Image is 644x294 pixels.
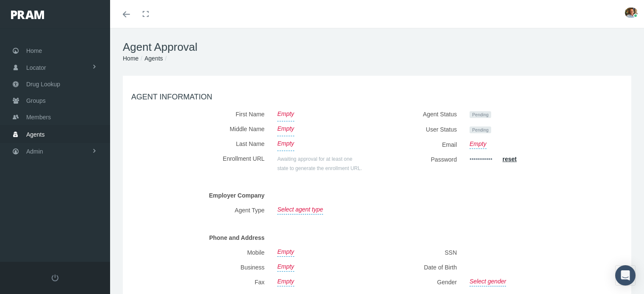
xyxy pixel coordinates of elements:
label: Last Name [131,136,271,151]
label: Phone and Address [131,230,271,245]
label: Password [384,152,464,167]
img: S_Profile_Picture_15241.jpg [625,8,638,18]
label: Gender [384,275,464,289]
label: Agent Status [384,107,464,122]
label: First Name [131,107,271,121]
a: Empty [277,275,294,286]
span: Awaiting approval for at least one state to generate the enrollment URL. [277,156,362,171]
span: Agents [26,126,45,143]
h4: AGENT INFORMATION [131,93,623,102]
span: Admin [26,143,43,159]
img: PRAM_20_x_78.png [11,11,44,19]
span: Groups [26,93,46,109]
a: Agents [144,55,163,62]
label: SSN [384,245,464,260]
span: Pending [470,111,491,118]
label: Fax [131,275,271,289]
label: User Status [384,122,464,137]
a: reset [503,156,517,162]
a: Select gender [470,275,506,286]
label: Enrollment URL [131,151,271,175]
label: Date of Birth [384,260,464,275]
a: Empty [470,137,486,149]
span: Empty [277,107,294,121]
span: Pending [470,126,491,133]
label: Email [384,137,464,152]
span: Drug Lookup [26,76,60,92]
div: Open Intercom Messenger [615,265,636,286]
span: Home [26,43,42,59]
span: Empty [277,121,294,136]
span: Members [26,109,51,125]
label: Mobile [131,245,271,260]
a: Empty [277,260,294,272]
h1: Agent Approval [123,41,631,54]
label: Agent Type [131,203,271,217]
span: Locator [26,60,46,76]
label: Employer Company [131,188,271,203]
a: Select agent type [277,203,323,214]
a: Empty [277,245,294,257]
span: Empty [277,136,294,151]
label: Business [131,260,271,275]
label: Middle Name [131,121,271,136]
a: ••••••••••• [470,152,492,167]
a: Home [123,55,138,62]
